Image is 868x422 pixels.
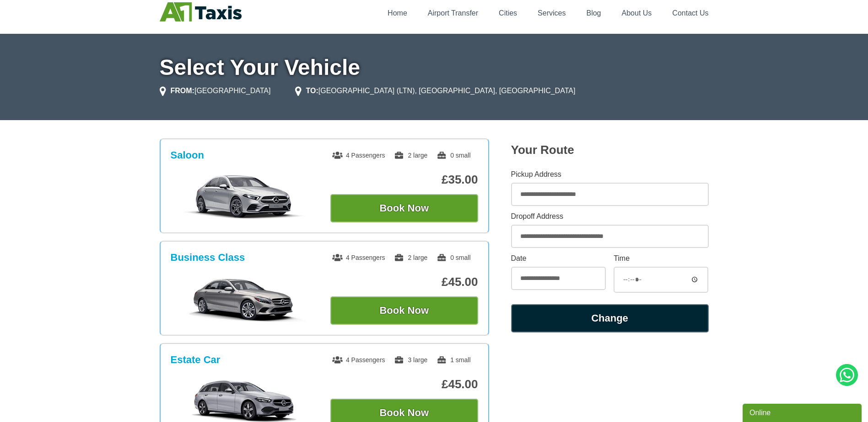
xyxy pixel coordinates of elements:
span: 3 large [394,356,427,364]
li: [GEOGRAPHIC_DATA] [160,85,271,96]
img: Business Class [175,276,313,322]
strong: FROM: [171,87,194,95]
label: Dropoff Address [511,213,709,220]
button: Book Now [330,296,478,325]
img: Saloon [175,174,313,220]
a: Home [388,9,407,17]
span: 4 Passengers [332,254,385,261]
iframe: chat widget [743,402,863,422]
span: 0 small [437,152,470,159]
h3: Business Class [171,252,245,264]
a: Blog [586,9,601,17]
li: [GEOGRAPHIC_DATA] (LTN), [GEOGRAPHIC_DATA], [GEOGRAPHIC_DATA] [295,85,576,96]
h3: Estate Car [171,354,221,366]
span: 2 large [394,254,427,261]
img: A1 Taxis St Albans LTD [160,2,242,21]
a: Airport Transfer [428,9,478,17]
span: 4 Passengers [332,356,385,364]
span: 1 small [437,356,470,364]
a: About Us [622,9,652,17]
p: £45.00 [330,275,478,289]
label: Date [511,255,606,262]
h2: Your Route [511,143,709,157]
span: 0 small [437,254,470,261]
a: Cities [499,9,517,17]
a: Services [538,9,566,17]
label: Pickup Address [511,171,709,178]
label: Time [614,255,708,262]
p: £45.00 [330,377,478,391]
strong: TO: [306,87,318,95]
span: 2 large [394,152,427,159]
h3: Saloon [171,149,204,161]
h1: Select Your Vehicle [160,57,709,79]
a: Contact Us [672,9,708,17]
p: £35.00 [330,173,478,187]
button: Book Now [330,194,478,222]
span: 4 Passengers [332,152,385,159]
button: Change [511,304,709,332]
